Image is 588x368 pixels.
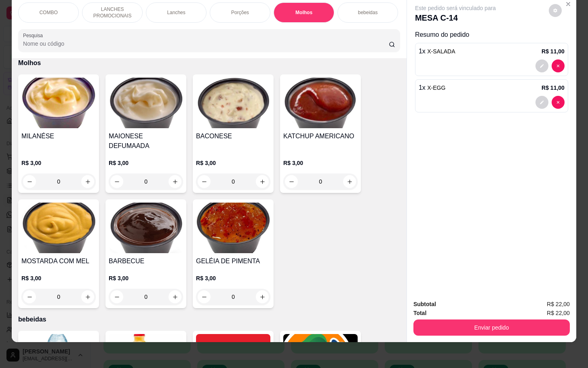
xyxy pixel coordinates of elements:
button: decrease-product-quantity [552,96,565,109]
button: increase-product-quantity [169,175,181,188]
img: product-image [196,203,270,253]
p: Molhos [18,58,400,68]
p: R$ 3,00 [196,159,270,167]
button: decrease-product-quantity [198,175,211,188]
p: R$ 3,00 [109,159,183,167]
span: X-SALADA [427,48,455,55]
input: Pesquisa [23,40,389,48]
span: R$ 22,00 [547,309,570,317]
p: bebeidas [358,9,378,16]
p: 1 x [419,83,445,93]
p: MESA C-14 [415,12,496,23]
h4: BARBECUE [109,256,183,266]
img: product-image [21,203,96,253]
p: LANCHES PROMOCIONAIS [89,6,136,19]
p: R$ 3,00 [109,274,183,282]
button: decrease-product-quantity [285,175,298,188]
p: COMBO [39,9,57,16]
p: R$ 11,00 [542,47,565,55]
button: decrease-product-quantity [535,59,548,72]
button: decrease-product-quantity [552,59,565,72]
p: Este pedido será vinculado para [415,4,496,12]
p: R$ 3,00 [21,274,96,282]
p: Resumo do pedido [415,30,568,40]
button: increase-product-quantity [256,290,269,303]
h4: MOSTARDA COM MEL [21,256,96,266]
label: Pesquisa [23,32,46,39]
button: decrease-product-quantity [110,175,123,188]
p: R$ 3,00 [196,274,270,282]
button: decrease-product-quantity [549,4,562,17]
h4: MILANÉSE [21,131,96,141]
span: X-EGG [427,85,445,91]
button: increase-product-quantity [343,175,356,188]
button: Enviar pedido [413,319,570,336]
button: decrease-product-quantity [23,290,36,303]
img: product-image [21,78,96,128]
p: Porções [231,9,249,16]
img: product-image [283,78,358,128]
img: product-image [109,203,183,253]
button: decrease-product-quantity [535,96,548,109]
strong: Subtotal [413,301,436,307]
p: R$ 3,00 [283,159,358,167]
h4: MAIONESE DEFUMAADA [109,131,183,151]
p: R$ 11,00 [542,84,565,92]
button: increase-product-quantity [256,175,269,188]
button: decrease-product-quantity [23,175,36,188]
strong: Total [413,310,426,316]
p: bebeidas [18,315,400,324]
img: product-image [196,78,270,128]
h4: GELÉIA DE PIMENTA [196,256,270,266]
button: decrease-product-quantity [198,290,211,303]
button: increase-product-quantity [81,175,94,188]
button: increase-product-quantity [81,290,94,303]
img: product-image [109,78,183,128]
p: R$ 3,00 [21,159,96,167]
p: Molhos [295,9,312,16]
p: Lanches [167,9,185,16]
span: R$ 22,00 [547,300,570,309]
h4: KATCHUP AMERICANO [283,131,358,141]
p: 1 x [419,47,455,56]
h4: BACONESE [196,131,270,141]
button: decrease-product-quantity [110,290,123,303]
button: increase-product-quantity [169,290,181,303]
